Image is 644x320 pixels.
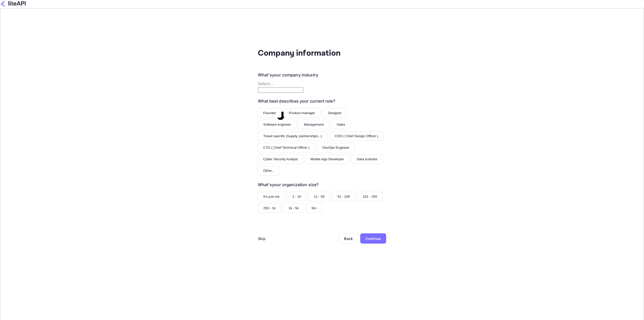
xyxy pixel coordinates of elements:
[258,166,280,175] button: Other...
[258,72,318,78] div: What's your company industry
[329,131,384,141] button: CDO ( Chief Design Officer )
[258,131,327,141] button: Travel specific (Supply, partnerships...)
[357,192,383,201] button: 101 - 250
[308,192,330,201] button: 11 - 50
[351,154,383,164] button: Data scientist
[258,81,303,87] div: Without label
[298,120,329,129] button: Management
[258,120,296,129] button: Software engineer
[344,236,353,241] div: Back
[258,203,281,213] button: 250 - 1k
[258,47,360,59] div: Company information
[258,154,303,164] button: Cyber Security Analyst
[258,108,281,118] button: Founder
[332,192,355,201] button: 51 - 100
[365,236,381,241] div: Continue
[331,120,350,129] button: Sales
[283,203,304,213] button: 1k - 5k
[258,143,315,152] button: CTO ( Chief Technical Officer )
[258,182,318,188] div: What's your organization size?
[287,192,306,201] button: 1 - 10
[284,108,320,118] button: Product manager
[305,154,349,164] button: Mobile App Developer
[258,98,335,104] div: What best describes your current role?
[323,108,347,118] button: Designer
[258,192,285,201] button: It's just me
[317,143,355,152] button: DevOps Engineer
[258,81,303,87] p: Select...
[306,203,323,213] button: 5k+
[258,236,266,241] div: Skip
